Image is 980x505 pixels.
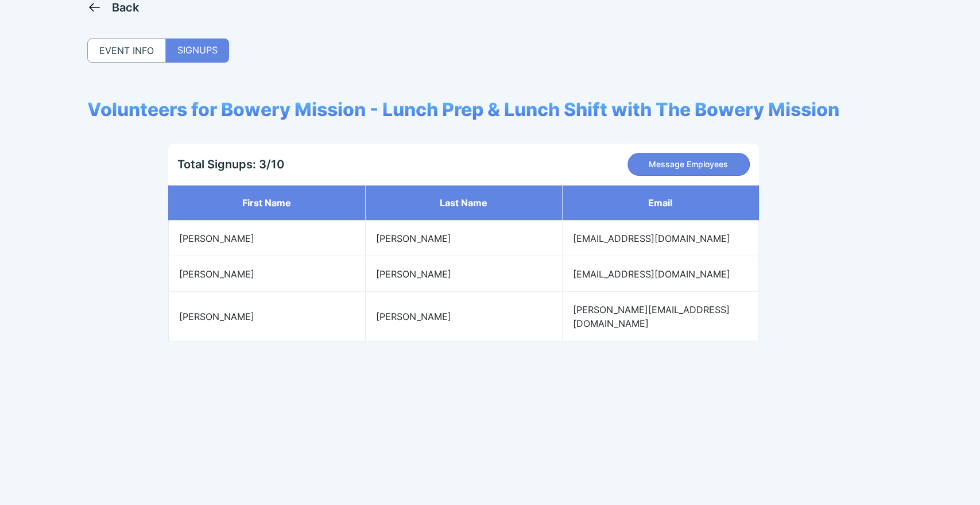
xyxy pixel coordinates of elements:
td: [PERSON_NAME] [365,292,562,341]
td: [PERSON_NAME] [168,292,365,341]
div: EVENT INFO [87,38,166,63]
button: Message Employees [627,153,750,176]
td: [EMAIL_ADDRESS][DOMAIN_NAME] [562,221,759,256]
td: [PERSON_NAME] [168,256,365,292]
th: Email [562,185,759,221]
th: Last name [365,185,562,221]
span: Message Employees [649,159,728,170]
div: Back [112,1,140,14]
th: First name [168,185,365,221]
div: SIGNUPS [166,38,229,63]
td: [PERSON_NAME] [365,256,562,292]
td: [PERSON_NAME] [168,221,365,256]
td: [PERSON_NAME][EMAIL_ADDRESS][DOMAIN_NAME] [562,292,759,341]
td: [EMAIL_ADDRESS][DOMAIN_NAME] [562,256,759,292]
div: Total Signups: 3/10 [177,157,284,171]
td: [PERSON_NAME] [365,221,562,256]
span: Volunteers for Bowery Mission - Lunch Prep & Lunch Shift with The Bowery Mission [87,98,839,121]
